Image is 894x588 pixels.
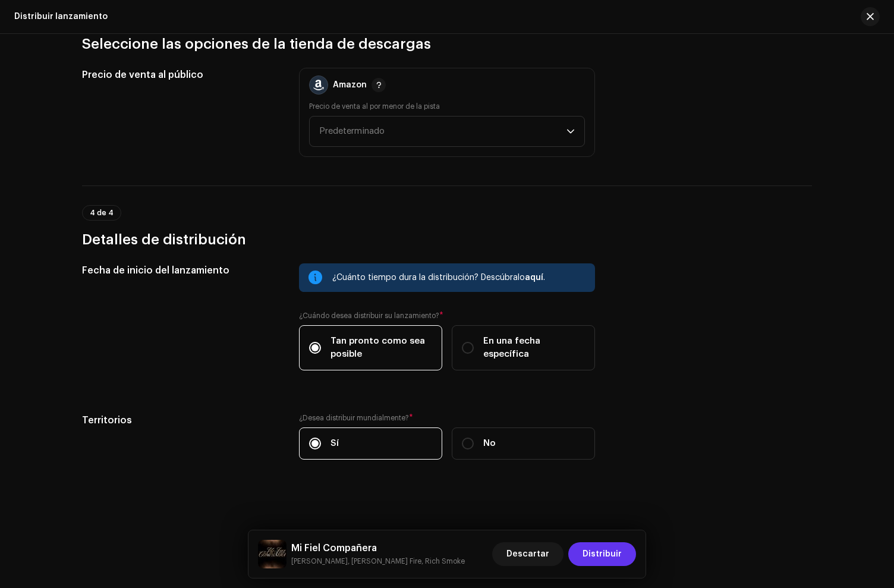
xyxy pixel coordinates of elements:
[319,117,566,146] span: Predeterminado
[525,273,543,282] span: aquí
[90,209,114,216] span: 4 de 4
[291,541,465,555] h5: Mi Fiel Compañera
[483,335,585,361] span: En una fecha específica
[506,542,549,566] span: Descartar
[309,102,440,111] label: Precio de venta al por menor de la pista
[492,542,564,566] button: Descartar
[82,263,280,278] h5: Fecha de inicio del lanzamiento
[82,413,280,427] h5: Territorios
[14,12,108,21] div: Distribuir lanzamiento
[568,542,636,566] button: Distribuir
[82,68,280,82] h5: Precio de venta al público
[299,311,595,320] label: ¿Cuándo desea distribuir su lanzamiento?
[82,230,812,249] h3: Detalles de distribución
[291,555,465,567] small: Mi Fiel Compañera
[330,335,432,361] span: Tan pronto como sea posible
[583,542,622,566] span: Distribuir
[566,117,575,146] div: dropdown trigger
[333,80,367,90] div: Amazon
[258,540,287,568] img: a97225bb-6510-452f-a7d2-d2c284e5ba04
[82,34,812,54] h3: Seleccione las opciones de la tienda de descargas
[330,437,339,450] span: Sí
[299,413,595,423] label: ¿Desea distribuir mundialmente?
[319,127,385,136] span: Predeterminado
[483,437,496,450] span: No
[332,271,585,285] div: ¿Cuánto tiempo dura la distribución? Descúbralo .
